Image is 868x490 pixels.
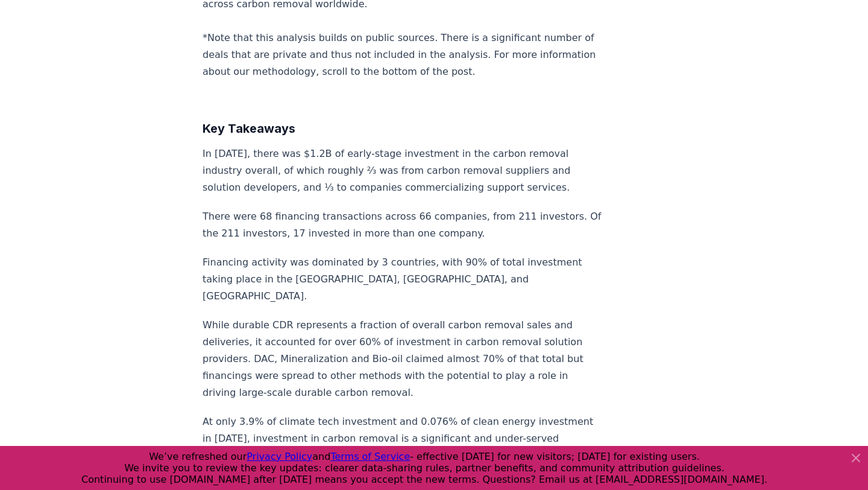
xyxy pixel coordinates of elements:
[203,413,602,481] p: At only 3.9% of climate tech investment and 0.076% of clean energy investment in [DATE], investme...
[203,145,602,196] p: In [DATE], there was $1.2B of early-stage investment in the carbon removal industry overall, of w...
[203,121,295,136] strong: Key Takeaways
[203,208,602,242] p: There were 68 financing transactions across 66 companies, from 211 investors. Of the 211 investor...
[203,317,602,401] p: While durable CDR represents a fraction of overall carbon removal sales and deliveries, it accoun...
[203,254,602,305] p: Financing activity was dominated by 3 countries, with 90% of total investment taking place in the...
